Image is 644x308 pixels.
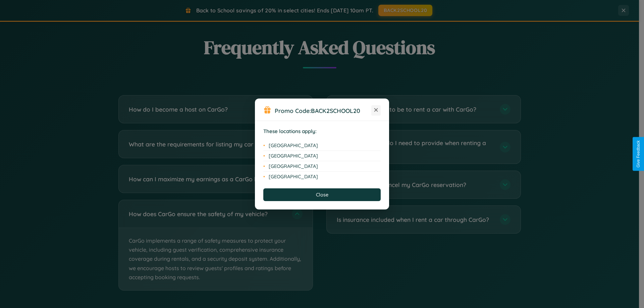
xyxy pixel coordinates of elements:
[636,140,641,168] div: Give Feedback
[275,107,371,114] h3: Promo Code:
[263,128,317,134] strong: These locations apply:
[263,140,381,151] li: [GEOGRAPHIC_DATA]
[311,107,360,114] b: BACK2SCHOOL20
[263,151,381,161] li: [GEOGRAPHIC_DATA]
[263,188,381,201] button: Close
[263,172,381,182] li: [GEOGRAPHIC_DATA]
[263,161,381,172] li: [GEOGRAPHIC_DATA]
